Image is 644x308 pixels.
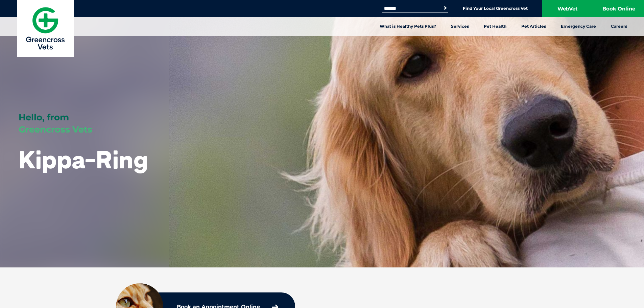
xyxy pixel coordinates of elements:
[553,17,603,36] a: Emergency Care
[19,112,69,123] span: Hello, from
[476,17,514,36] a: Pet Health
[603,17,635,36] a: Careers
[514,17,553,36] a: Pet Articles
[19,146,148,173] h1: Kippa-Ring
[19,124,92,135] span: Greencross Vets
[444,17,476,36] a: Services
[463,6,528,11] a: Find Your Local Greencross Vet
[372,17,444,36] a: What is Healthy Pets Plus?
[442,5,449,11] button: Search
